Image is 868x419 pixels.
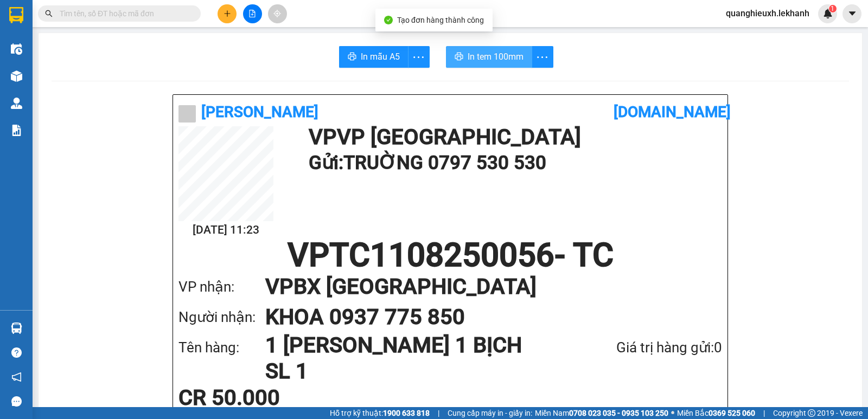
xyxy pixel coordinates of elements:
[532,46,553,68] button: more
[11,98,22,109] img: warehouse-icon
[265,332,559,358] h1: 1 [PERSON_NAME] 1 BỊCH
[829,5,837,12] sup: 1
[446,46,532,68] button: printerIn tem 100mm
[178,337,265,359] div: Tên hàng:
[409,50,429,64] span: more
[309,148,717,178] h1: Gửi: TRUỜNG 0797 530 530
[268,4,287,23] button: aim
[265,272,700,302] h1: VP BX [GEOGRAPHIC_DATA]
[717,7,818,20] span: quanghieuxh.lekhanh
[11,43,22,55] img: warehouse-icon
[843,4,861,23] button: caret-down
[9,35,119,48] div: TÚ
[224,10,231,17] span: plus
[178,221,273,239] h2: [DATE] 11:23
[383,409,430,417] strong: 1900 633 818
[273,10,281,17] span: aim
[127,9,214,22] div: Bàu Đồn
[569,409,668,417] strong: 0708 023 035 - 0935 103 250
[9,7,23,23] img: logo-vxr
[677,407,755,419] span: Miền Bắc
[243,4,262,23] button: file-add
[808,409,815,417] span: copyright
[265,358,559,384] h1: SL 1
[125,73,141,84] span: CC :
[831,5,834,12] span: 1
[847,9,857,18] span: caret-down
[468,50,524,63] span: In tem 100mm
[330,407,430,419] span: Hỗ trợ kỹ thuật:
[127,35,214,50] div: 0962367314
[408,46,430,68] button: more
[9,9,119,35] div: VP [GEOGRAPHIC_DATA]
[127,10,153,22] span: Nhận:
[218,4,237,23] button: plus
[361,50,400,63] span: In mẫu A5
[348,52,356,62] span: printer
[11,70,22,82] img: warehouse-icon
[248,10,256,17] span: file-add
[125,70,215,85] div: 30.000
[397,16,484,24] span: Tạo đơn hàng thành công
[763,407,765,419] span: |
[438,407,439,419] span: |
[559,337,722,359] div: Giá trị hàng gửi: 0
[823,9,833,18] img: icon-new-feature
[127,22,214,35] div: TOẢN
[45,10,53,17] span: search
[11,323,22,334] img: warehouse-icon
[709,409,755,417] strong: 0369 525 060
[384,16,393,24] span: check-circle
[448,407,532,419] span: Cung cấp máy in - giấy in:
[11,396,22,407] span: message
[60,8,188,20] input: Tìm tên, số ĐT hoặc mã đơn
[178,239,722,272] h1: VPTC1108250056 - TC
[11,347,22,358] span: question-circle
[11,372,22,382] span: notification
[265,302,700,332] h1: KHOA 0937 775 850
[309,126,717,148] h1: VP VP [GEOGRAPHIC_DATA]
[11,125,22,136] img: solution-icon
[178,306,265,328] div: Người nhận:
[339,46,409,68] button: printerIn mẫu A5
[614,103,731,121] b: [DOMAIN_NAME]
[201,103,318,121] b: [PERSON_NAME]
[532,50,553,64] span: more
[178,276,265,298] div: VP nhận:
[535,407,668,419] span: Miền Nam
[671,411,674,415] span: ⚪️
[455,52,463,62] span: printer
[178,387,358,409] div: CR 50.000
[9,10,26,22] span: Gửi:
[9,48,119,63] div: 0898779749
